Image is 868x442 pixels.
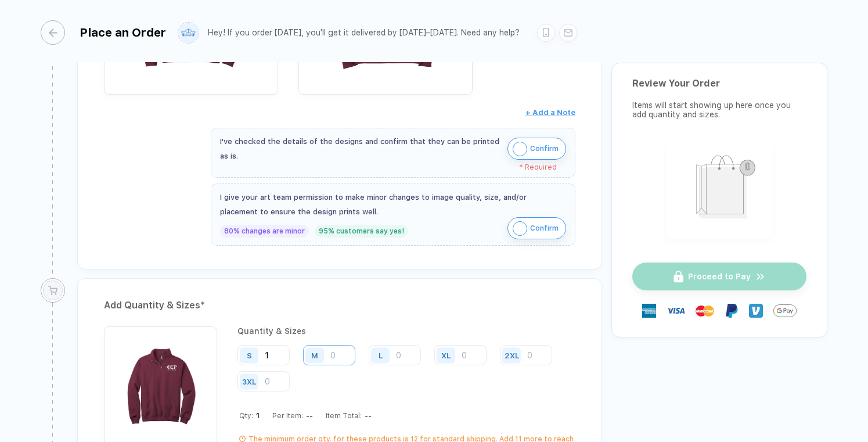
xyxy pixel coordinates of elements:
div: Qty: [239,411,260,420]
div: Review Your Order [632,78,806,89]
div: -- [303,411,313,420]
div: -- [362,411,372,420]
div: Place an Order [80,26,166,39]
img: express [642,304,656,318]
div: 95% customers say yes! [315,225,408,238]
img: user profile [178,23,199,43]
span: Confirm [530,139,559,158]
div: 3XL [242,377,256,386]
div: I've checked the details of the designs and confirm that they can be printed as is. [220,134,502,163]
img: 812323ee-3104-4002-bc86-914a91b15087_nt_front_1759249962347.jpg [110,332,211,434]
img: icon [513,221,527,236]
div: 2XL [505,351,519,360]
div: * Required [220,163,557,171]
div: M [311,351,318,360]
button: iconConfirm [507,138,566,160]
img: shopping_bag.png [672,148,768,232]
img: Venmo [749,304,763,318]
div: XL [441,351,451,360]
img: icon [513,142,527,156]
div: I give your art team permission to make minor changes to image quality, size, and/or placement to... [220,190,566,219]
div: Item Total: [326,411,372,420]
div: S [247,351,252,360]
button: iconConfirm [507,217,566,239]
img: visa [667,301,685,320]
span: Confirm [530,219,559,238]
div: L [379,351,383,360]
div: Quantity & Sizes [237,326,575,336]
button: + Add a Note [525,103,575,122]
span: + Add a Note [525,108,575,117]
div: 80% changes are minor [220,225,309,238]
div: Per Item: [272,411,313,420]
div: Add Quantity & Sizes [104,296,575,315]
img: Paypal [725,304,739,318]
div: Hey! If you order [DATE], you'll get it delivered by [DATE]–[DATE]. Need any help? [208,28,520,38]
img: GPay [773,299,797,322]
span: 1 [253,411,260,420]
img: master-card [696,301,714,320]
div: Items will start showing up here once you add quantity and sizes. [632,100,806,119]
